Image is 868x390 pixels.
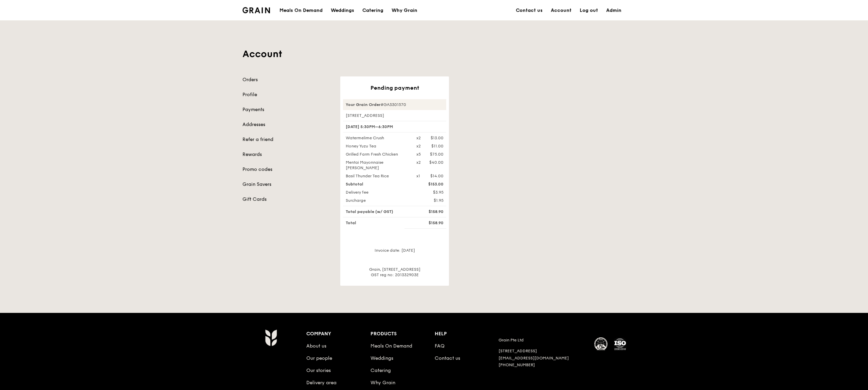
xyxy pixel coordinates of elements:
a: [PHONE_NUMBER] [499,362,535,367]
a: Profile [242,91,332,98]
div: Invoice date: [DATE] [343,248,446,259]
a: Gift Cards [242,196,332,203]
div: [STREET_ADDRESS] [499,348,586,354]
a: Meals On Demand [370,343,412,349]
div: x5 [416,152,421,157]
div: x2 [416,143,421,149]
div: $13.00 [431,135,444,141]
img: MUIS Halal Certified [594,337,608,351]
img: Grain [265,329,277,346]
div: Delivery fee [342,190,412,195]
a: [EMAIL_ADDRESS][DOMAIN_NAME] [499,356,569,360]
div: Why Grain [392,0,417,21]
a: Contact us [512,0,547,21]
div: Grain Pte Ltd [499,337,586,343]
div: $3.95 [412,190,448,195]
a: FAQ [435,343,445,349]
div: Surcharge [342,198,412,203]
div: Watermelime Crush [342,135,412,141]
div: $158.90 [412,209,448,214]
div: Grain, [STREET_ADDRESS] GST reg no: 201332903E [343,267,446,278]
div: x2 [416,135,421,141]
div: $14.00 [430,173,444,179]
div: [STREET_ADDRESS] [343,113,446,118]
div: #GA3301570 [343,99,446,110]
a: Weddings [327,0,358,21]
div: x1 [416,173,420,179]
div: $11.00 [431,143,444,149]
a: Payments [242,106,332,113]
div: Mentai Mayonnaise [PERSON_NAME] [342,160,412,171]
a: Our people [306,355,332,361]
div: $1.95 [412,198,448,203]
div: Products [370,329,435,339]
a: Contact us [435,355,460,361]
img: ISO Certified [613,337,627,351]
a: Our stories [306,368,331,373]
a: Account [547,0,576,21]
a: Delivery area [306,380,337,386]
div: $153.00 [412,181,448,187]
div: Total [342,220,412,226]
h1: Account [242,48,626,60]
a: Admin [602,0,626,21]
a: Rewards [242,151,332,158]
div: Basil Thunder Tea Rice [342,173,412,179]
div: $40.00 [429,160,444,165]
div: Subtotal [342,181,412,187]
a: Refer a friend [242,136,332,143]
div: $75.00 [430,152,444,157]
div: Pending payment [343,85,446,91]
div: $158.90 [412,220,448,226]
a: About us [306,343,326,349]
a: Why Grain [387,0,421,21]
a: Promo codes [242,166,332,173]
div: x2 [416,160,421,165]
a: Orders [242,76,332,83]
div: Catering [362,0,383,21]
a: Catering [370,368,391,373]
a: Weddings [370,355,393,361]
span: Total payable (w/ GST) [346,209,393,214]
a: Why Grain [370,380,395,386]
strong: Your Grain Order [346,102,381,107]
div: Company [306,329,370,339]
div: Help [435,329,499,339]
a: Log out [576,0,602,21]
div: Honey Yuzu Tea [342,143,412,149]
div: Meals On Demand [279,0,323,21]
a: Addresses [242,121,332,128]
div: Grilled Farm Fresh Chicken [342,152,412,157]
img: Grain [242,7,270,13]
div: Weddings [331,0,354,21]
a: Catering [358,0,387,21]
div: [DATE] 5:30PM–6:30PM [343,121,446,132]
a: Grain Savers [242,181,332,188]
